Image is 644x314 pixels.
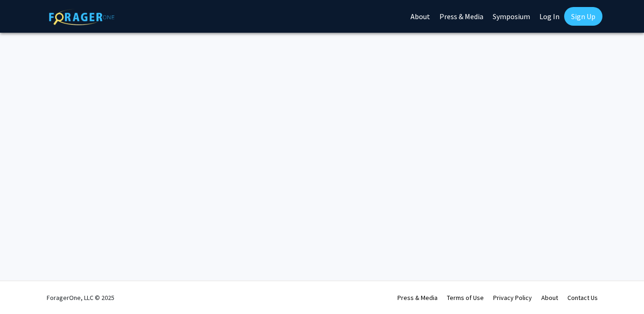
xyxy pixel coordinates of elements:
div: ForagerOne, LLC © 2025 [47,281,114,314]
a: Press & Media [397,293,438,302]
a: Contact Us [567,293,598,302]
a: About [541,293,558,302]
a: Terms of Use [447,293,484,302]
a: Privacy Policy [493,293,532,302]
img: ForagerOne Logo [49,9,114,25]
a: Sign Up [564,7,602,26]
